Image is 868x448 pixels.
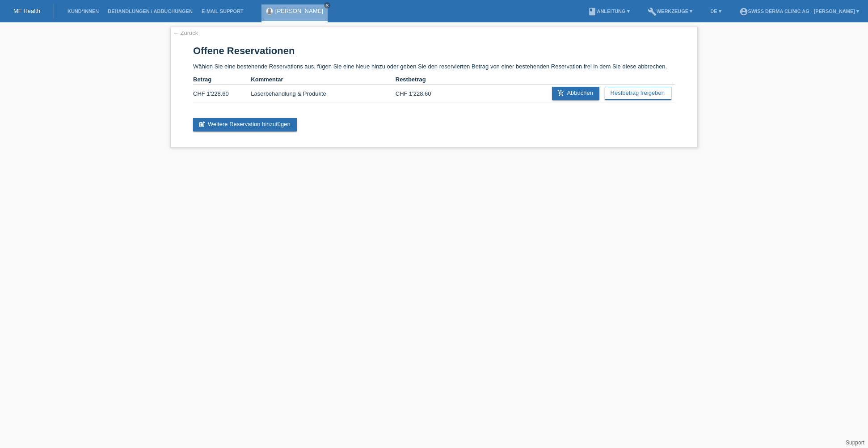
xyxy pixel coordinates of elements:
a: bookAnleitung ▾ [583,8,634,14]
a: post_addWeitere Reservation hinzufügen [193,118,297,131]
a: [PERSON_NAME] [275,8,323,14]
td: Laserbehandlung & Produkte [251,85,395,102]
i: book [588,7,597,16]
i: add_shopping_cart [557,89,565,97]
a: ← Zurück [173,30,198,36]
a: Kund*innen [63,8,103,14]
i: post_add [198,121,206,128]
a: Support [846,440,864,446]
th: Kommentar [251,74,395,85]
a: add_shopping_cartAbbuchen [552,87,599,100]
a: Restbetrag freigeben [605,87,671,100]
a: DE ▾ [706,8,725,14]
a: account_circleSwiss Derma Clinic AG - [PERSON_NAME] ▾ [735,8,864,14]
td: CHF 1'228.60 [193,85,251,102]
th: Restbetrag [396,74,453,85]
th: Betrag [193,74,251,85]
a: MF Health [13,8,40,14]
a: buildWerkzeuge ▾ [643,8,697,14]
div: Wählen Sie eine bestehende Reservations aus, fügen Sie eine Neue hinzu oder geben Sie den reservi... [170,27,698,148]
a: Behandlungen / Abbuchungen [103,8,197,14]
a: close [324,2,330,8]
i: account_circle [739,7,748,16]
h1: Offene Reservationen [193,45,675,56]
i: build [648,7,657,16]
i: close [325,3,329,8]
a: E-Mail Support [197,8,248,14]
td: CHF 1'228.60 [396,85,453,102]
